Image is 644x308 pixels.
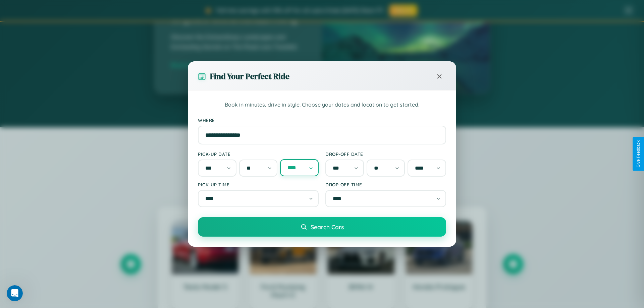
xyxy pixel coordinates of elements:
label: Pick-up Date [198,151,319,157]
label: Where [198,117,446,123]
label: Pick-up Time [198,182,319,187]
button: Search Cars [198,217,446,237]
h3: Find Your Perfect Ride [210,71,289,82]
p: Book in minutes, drive in style. Choose your dates and location to get started. [198,101,446,109]
label: Drop-off Date [325,151,446,157]
span: Search Cars [311,223,344,231]
label: Drop-off Time [325,182,446,187]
